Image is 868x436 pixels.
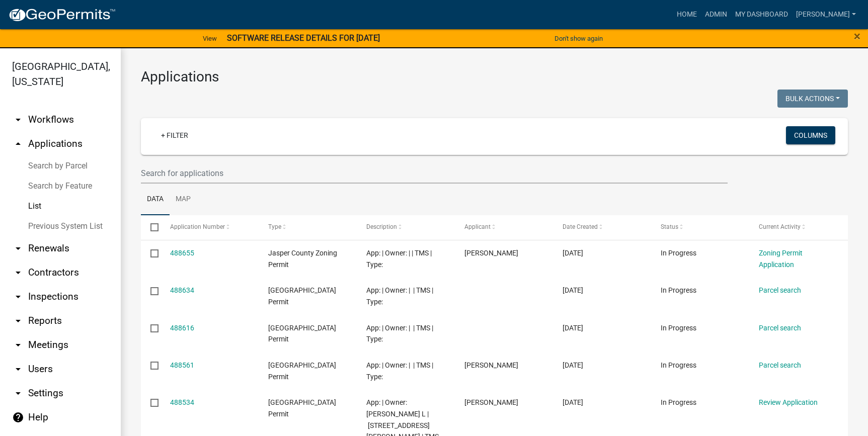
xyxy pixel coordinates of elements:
[749,215,847,239] datatable-header-cell: Current Activity
[12,315,24,327] i: arrow_drop_down
[455,215,553,239] datatable-header-cell: Applicant
[199,30,221,47] a: View
[170,398,194,406] a: 488534
[141,184,170,216] a: Data
[12,114,24,126] i: arrow_drop_down
[366,324,433,343] span: App: | Owner: | | TMS | Type:
[661,324,696,332] span: In Progress
[854,30,860,42] button: Close
[170,223,225,230] span: Application Number
[12,242,24,254] i: arrow_drop_down
[786,126,835,144] button: Columns
[759,324,801,332] a: Parcel search
[258,215,356,239] datatable-header-cell: Type
[366,249,432,269] span: App: | Owner: | | TMS | Type:
[366,361,433,381] span: App: | Owner: | | TMS | Type:
[759,286,801,294] a: Parcel search
[366,223,397,230] span: Description
[553,215,651,239] datatable-header-cell: Date Created
[563,398,583,406] span: 10/06/2025
[160,215,258,239] datatable-header-cell: Application Number
[464,223,491,230] span: Applicant
[563,324,583,332] span: 10/06/2025
[141,68,848,85] h3: Applications
[661,249,696,257] span: In Progress
[673,5,701,24] a: Home
[563,361,583,369] span: 10/06/2025
[777,90,848,108] button: Bulk Actions
[854,29,860,43] span: ×
[759,361,801,369] a: Parcel search
[550,30,607,47] button: Don't show again
[759,249,803,269] a: Zoning Permit Application
[12,363,24,375] i: arrow_drop_down
[661,286,696,294] span: In Progress
[759,398,818,406] a: Review Application
[661,398,696,406] span: In Progress
[792,5,860,24] a: [PERSON_NAME]
[12,411,24,423] i: help
[268,223,281,230] span: Type
[366,286,433,306] span: App: | Owner: | | TMS | Type:
[141,215,160,239] datatable-header-cell: Select
[268,324,336,343] span: Jasper County Building Permit
[563,286,583,294] span: 10/06/2025
[464,249,518,257] span: luis rojo
[227,33,380,43] strong: SOFTWARE RELEASE DETAILS FOR [DATE]
[268,361,336,381] span: Jasper County Building Permit
[141,163,728,184] input: Search for applications
[357,215,455,239] datatable-header-cell: Description
[12,138,24,150] i: arrow_drop_up
[12,339,24,351] i: arrow_drop_down
[464,398,518,406] span: Scarlet Hiatt
[268,398,336,418] span: Jasper County Building Permit
[170,286,194,294] a: 488634
[759,223,801,230] span: Current Activity
[563,249,583,257] span: 10/06/2025
[170,249,194,257] a: 488655
[731,5,792,24] a: My Dashboard
[651,215,749,239] datatable-header-cell: Status
[464,361,518,369] span: Dorothy
[170,324,194,332] a: 488616
[153,126,196,144] a: + Filter
[170,184,197,216] a: Map
[12,291,24,303] i: arrow_drop_down
[701,5,731,24] a: Admin
[268,286,336,306] span: Jasper County Building Permit
[563,223,598,230] span: Date Created
[661,361,696,369] span: In Progress
[661,223,678,230] span: Status
[12,267,24,279] i: arrow_drop_down
[170,361,194,369] a: 488561
[12,387,24,399] i: arrow_drop_down
[268,249,337,269] span: Jasper County Zoning Permit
